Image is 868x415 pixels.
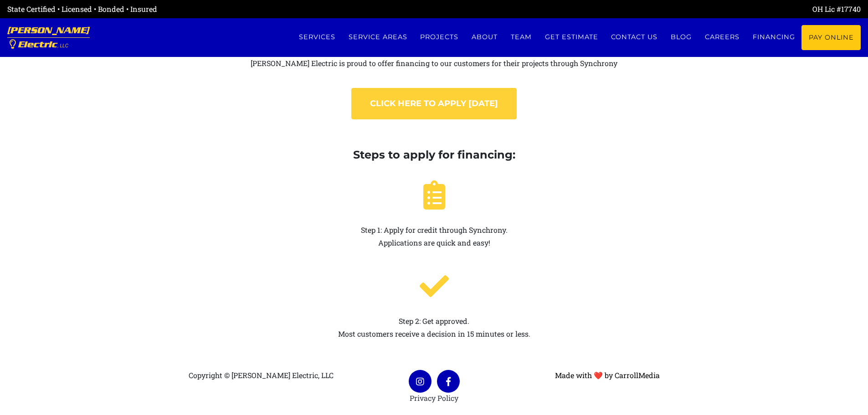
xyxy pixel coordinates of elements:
[414,25,465,49] a: Projects
[504,25,539,49] a: Team
[801,25,861,50] a: Pay Online
[189,370,334,380] span: Copyright © [PERSON_NAME] Electric, LLC
[351,88,517,119] a: Click Here to Apply [DATE]
[465,25,504,49] a: About
[746,25,801,49] a: Financing
[7,18,90,57] a: [PERSON_NAME] Electric, LLC
[57,43,68,48] span: , LLC
[342,25,414,49] a: Service Areas
[181,57,687,70] p: [PERSON_NAME] Electric is proud to offer financing to our customers for their projects through Sy...
[292,25,342,49] a: Services
[538,25,605,49] a: Get estimate
[7,4,434,15] div: State Certified • Licensed • Bonded • Insured
[181,149,687,162] h4: Steps to apply for financing:
[181,315,687,340] p: Step 2: Get approved. Most customers receive a decision in 15 minutes or less.
[664,25,699,49] a: Blog
[181,224,687,249] p: Step 1: Apply for credit through Synchrony. Applications are quick and easy!
[605,25,664,49] a: Contact us
[434,4,861,15] div: OH Lic #17740
[410,393,458,403] a: Privacy Policy
[555,370,660,380] a: Made with ❤ by CarrollMedia
[699,25,746,49] a: Careers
